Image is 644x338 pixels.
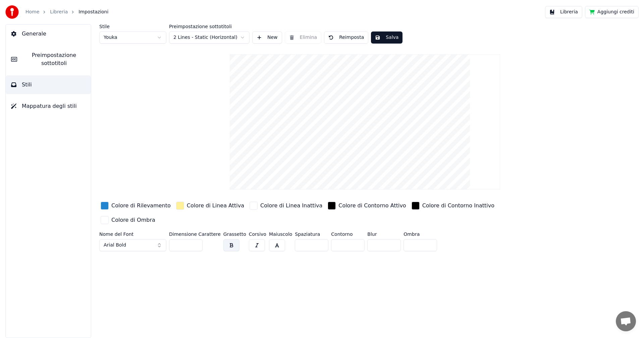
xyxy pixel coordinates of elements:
div: Colore di Contorno Inattivo [422,202,494,210]
button: New [252,31,282,44]
button: Aggiungi crediti [585,6,639,18]
button: Colore di Linea Attiva [175,200,246,211]
button: Mappatura degli stili [6,97,91,116]
div: Aprire la chat [616,311,636,331]
div: Colore di Ombra [111,216,155,224]
label: Stile [99,24,166,29]
button: Colore di Rilevamento [99,200,172,211]
label: Preimpostazione sottotitoli [169,24,250,29]
button: Generale [6,24,91,43]
span: Mappatura degli stili [22,102,77,110]
label: Nome del Font [99,232,166,236]
button: Preimpostazione sottotitoli [6,46,91,73]
label: Corsivo [249,232,266,236]
label: Ombra [404,232,437,236]
span: Stili [22,81,32,89]
button: Colore di Ombra [99,215,157,225]
a: Home [25,9,39,15]
label: Dimensione Carattere [169,232,221,236]
button: Colore di Contorno Attivo [326,200,407,211]
button: Colore di Linea Inattiva [248,200,324,211]
span: Generale [22,30,46,38]
label: Contorno [331,232,365,236]
div: Colore di Contorno Attivo [338,202,406,210]
button: Reimposta [324,31,368,44]
div: Colore di Rilevamento [111,202,171,210]
button: Libreria [545,6,582,18]
nav: breadcrumb [25,9,108,15]
label: Blur [367,232,401,236]
div: Colore di Linea Inattiva [260,202,322,210]
label: Spaziatura [295,232,328,236]
div: Colore di Linea Attiva [187,202,244,210]
label: Grassetto [223,232,246,236]
span: Impostazioni [78,9,108,15]
a: Libreria [50,9,68,15]
button: Colore di Contorno Inattivo [410,200,496,211]
button: Salva [371,31,402,44]
span: Arial Bold [104,242,126,249]
label: Maiuscolo [269,232,292,236]
span: Preimpostazione sottotitoli [22,51,86,67]
button: Stili [6,75,91,94]
img: youka [5,5,19,19]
